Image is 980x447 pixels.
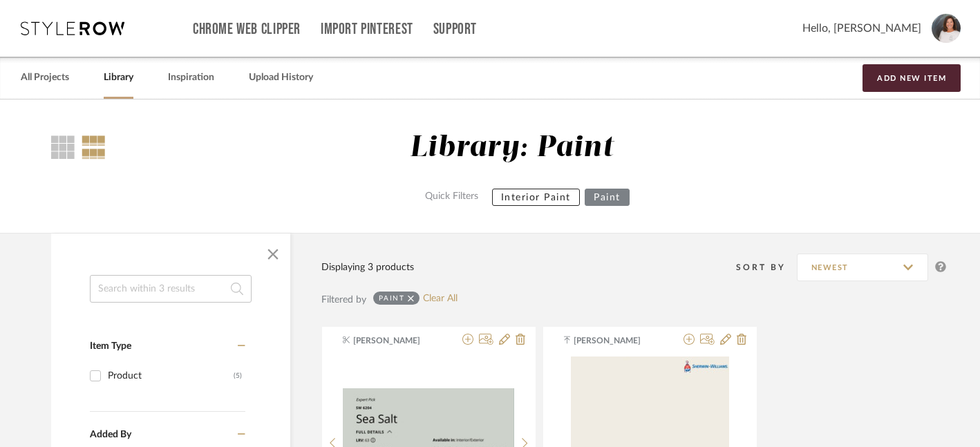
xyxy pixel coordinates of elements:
div: Filtered by [321,292,366,307]
div: (5) [234,365,242,387]
a: Chrome Web Clipper [193,23,301,35]
input: Search within 3 results [90,275,252,303]
div: Displaying 3 products [321,260,414,275]
img: avatar [932,14,961,43]
div: Paint [379,294,405,303]
span: Hello, [PERSON_NAME] [802,20,921,37]
a: Import Pinterest [321,23,413,35]
button: Close [259,240,287,268]
a: Clear All [423,293,458,305]
div: Library: Paint [410,131,614,166]
a: Upload History [249,68,313,87]
span: [PERSON_NAME] [574,334,661,347]
a: Inspiration [168,68,214,87]
div: Sort By [736,260,797,274]
button: Interior Paint [492,189,580,206]
span: Item Type [90,341,131,351]
div: Product [108,365,234,387]
span: [PERSON_NAME] [353,334,440,347]
button: Add New Item [863,64,961,92]
a: Library [104,68,133,87]
span: Added By [90,430,131,439]
a: All Projects [21,68,69,87]
label: Quick Filters [417,189,487,206]
a: Support [433,23,477,35]
button: Paint [585,189,630,206]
